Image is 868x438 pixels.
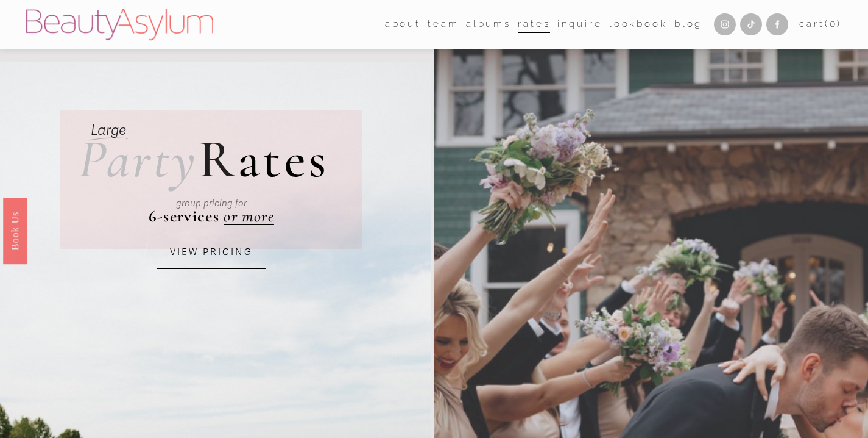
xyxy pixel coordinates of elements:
a: Lookbook [609,15,668,34]
span: R [199,127,238,192]
a: Instagram [714,13,736,35]
em: Party [79,127,199,192]
a: TikTok [740,13,762,35]
a: folder dropdown [428,15,459,34]
a: folder dropdown [385,15,421,34]
span: about [385,16,421,33]
h2: ates [79,133,330,187]
a: Rates [518,15,550,34]
a: Facebook [766,13,788,35]
span: team [428,16,459,33]
a: Inquire [557,15,602,34]
a: albums [466,15,511,34]
a: 0 items in cart [799,16,842,33]
a: Blog [674,15,702,34]
a: VIEW PRICING [157,236,266,269]
em: group pricing for [176,198,247,209]
a: Book Us [3,198,27,264]
em: Large [91,121,126,139]
span: ( ) [825,18,842,29]
img: Beauty Asylum | Bridal Hair &amp; Makeup Charlotte &amp; Atlanta [26,9,213,40]
span: 0 [830,18,838,29]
